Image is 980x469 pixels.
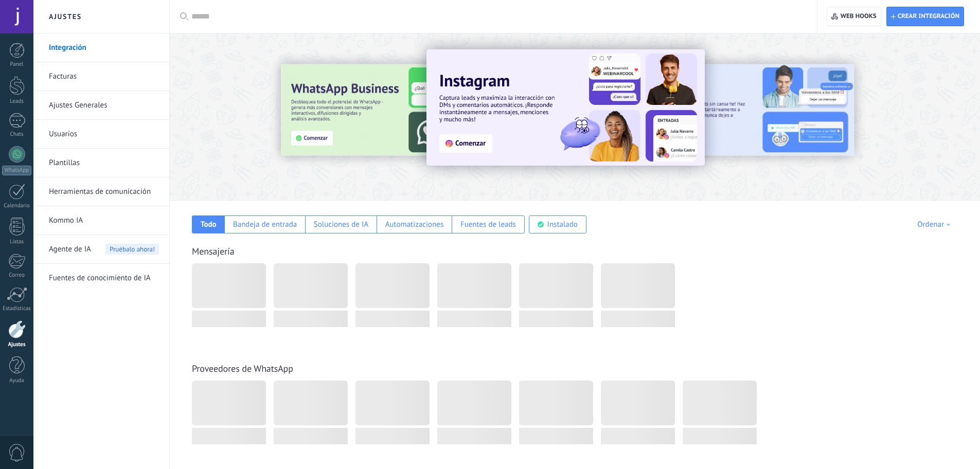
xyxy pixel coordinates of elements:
img: Slide 1 [426,49,705,166]
span: Agente de IA [49,235,91,264]
div: Estadísticas [2,305,32,312]
div: Todo [201,220,217,229]
a: Integración [49,33,159,62]
li: Kommo IA [33,206,169,235]
a: Mensajería [192,245,235,257]
div: WhatsApp [2,166,31,175]
div: Automatizaciones [385,220,444,229]
div: Fuentes de leads [460,220,516,229]
div: Ordenar [917,220,954,229]
a: Ajustes Generales [49,91,159,120]
a: Herramientas de comunicación [49,177,159,206]
a: Kommo IA [49,206,159,235]
li: Fuentes de conocimiento de IA [33,264,169,292]
div: Instalado [547,220,578,229]
div: Soluciones de IA [314,220,368,229]
div: Correo [2,272,32,279]
li: Agente de IA [33,235,169,264]
div: Calendario [2,203,32,209]
img: Slide 3 [281,64,500,156]
a: Plantillas [49,149,159,177]
a: Proveedores de WhatsApp [192,363,293,374]
img: Slide 2 [635,64,854,156]
button: Web hooks [827,7,881,26]
li: Usuarios [33,120,169,149]
a: Facturas [49,62,159,91]
a: Usuarios [49,120,159,149]
span: Pruébalo ahora! [105,244,159,255]
li: Herramientas de comunicación [33,177,169,206]
div: Panel [2,61,32,68]
div: Ayuda [2,377,32,384]
div: Listas [2,239,32,245]
div: Leads [2,98,32,105]
div: Bandeja de entrada [233,220,297,229]
div: Ajustes [2,341,32,348]
span: Crear integración [898,12,959,21]
li: Plantillas [33,149,169,177]
div: Chats [2,131,32,138]
span: Web hooks [841,12,877,21]
li: Integración [33,33,169,62]
li: Facturas [33,62,169,91]
a: Agente de IA Pruébalo ahora! [49,235,159,264]
button: Crear integración [886,7,964,26]
a: Fuentes de conocimiento de IA [49,264,159,293]
li: Ajustes Generales [33,91,169,120]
